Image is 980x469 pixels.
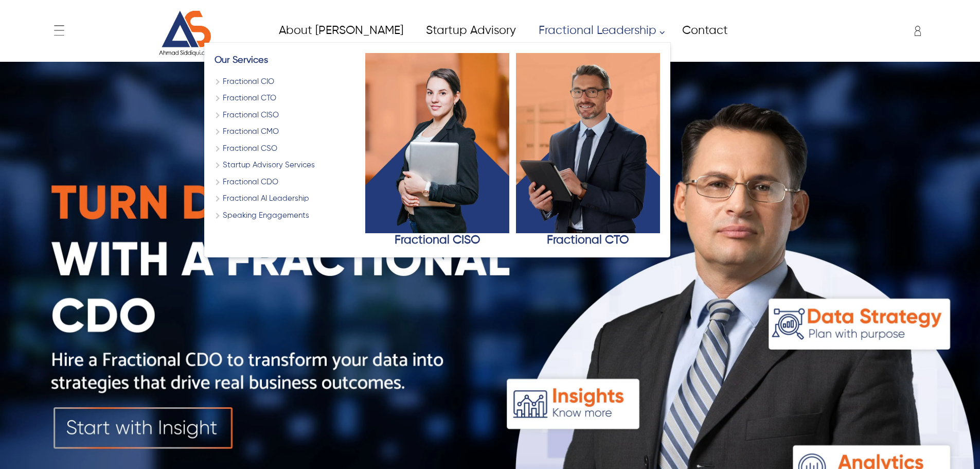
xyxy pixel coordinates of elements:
[215,76,359,88] a: Fractional CIO
[516,53,660,233] img: Fractional CTO
[215,126,359,138] a: Fractinal Chief Marketing Officer
[148,10,225,57] img: Website Logo for Ahmad Siddiqui
[215,143,359,155] a: Fractional Chief Sales Officer
[215,160,359,171] a: Startup Advisory Services
[215,193,359,205] a: Fractional AI Leadership
[215,56,268,65] a: Our Services
[516,233,660,248] div: Fractional CTO
[365,233,509,248] div: Fractional CISO
[516,53,660,248] a: Fractional CTO
[670,19,739,42] a: Contact
[129,10,244,57] a: Website Logo for Ahmad Siddiqui
[215,177,359,188] a: Fractional Data Leadership
[907,21,923,41] div: Enter to Open SignUp and Register OverLay
[215,110,359,121] a: Fractional CISO
[527,19,670,42] a: Fractional Leadership
[215,210,359,222] a: Speaking Engagements
[365,53,509,233] img: Fractional CISO
[414,19,527,42] a: Startup Advisory
[267,19,414,42] a: About Ahmad
[365,53,509,248] a: Fractional CISO
[215,93,359,105] a: Chief Technology Officer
